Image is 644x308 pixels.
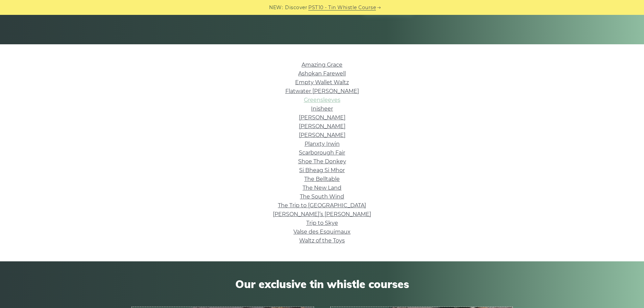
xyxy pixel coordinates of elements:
a: The Belltable [304,176,340,182]
a: The Trip to [GEOGRAPHIC_DATA] [278,202,366,209]
a: [PERSON_NAME] [299,114,345,121]
a: Greensleeves [304,97,340,103]
a: Si­ Bheag Si­ Mhor [299,167,345,173]
a: Inisheer [311,105,333,112]
a: Valse des Esquimaux [293,229,351,235]
a: Ashokan Farewell [298,70,346,77]
a: Planxty Irwin [305,141,340,147]
a: Waltz of the Toys [299,237,345,244]
a: Flatwater [PERSON_NAME] [285,88,359,94]
a: [PERSON_NAME]’s [PERSON_NAME] [273,211,371,217]
a: Trip to Skye [306,220,338,226]
span: NEW: [269,4,283,11]
a: The South Wind [300,193,344,200]
a: [PERSON_NAME] [299,123,345,129]
span: Discover [285,4,307,11]
a: Shoe The Donkey [298,158,346,165]
span: Our exclusive tin whistle courses [132,278,513,290]
a: PST10 - Tin Whistle Course [308,4,376,11]
a: Scarborough Fair [299,149,345,156]
a: Empty Wallet Waltz [295,79,349,86]
a: The New Land [303,185,341,191]
a: Amazing Grace [302,62,342,68]
a: [PERSON_NAME] [299,132,345,138]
